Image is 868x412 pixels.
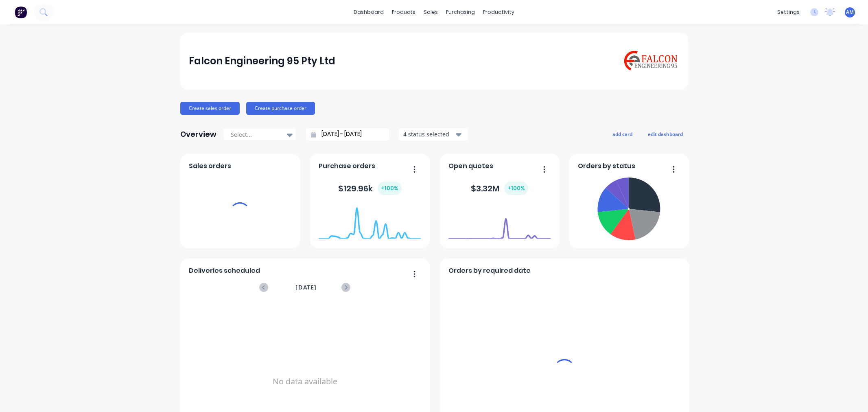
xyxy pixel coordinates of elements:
[420,6,442,18] div: sales
[607,129,638,139] button: add card
[846,9,854,16] span: AM
[403,130,455,138] div: 4 status selected
[448,161,493,171] span: Open quotes
[388,6,420,18] div: products
[180,102,240,115] button: Create sales order
[189,53,335,69] div: Falcon Engineering 95 Pty Ltd
[504,182,528,195] div: + 100 %
[643,129,688,139] button: edit dashboard
[189,266,260,276] span: Deliveries scheduled
[338,182,402,195] div: $ 129.96k
[189,161,231,171] span: Sales orders
[479,6,518,18] div: productivity
[399,128,468,140] button: 4 status selected
[578,161,635,171] span: Orders by status
[442,6,479,18] div: purchasing
[15,6,27,18] img: Factory
[622,49,679,72] img: Falcon Engineering 95 Pty Ltd
[378,182,402,195] div: + 100 %
[471,182,528,195] div: $ 3.32M
[246,102,315,115] button: Create purchase order
[180,126,216,142] div: Overview
[350,6,388,18] a: dashboard
[319,161,375,171] span: Purchase orders
[773,6,804,18] div: settings
[295,283,317,292] span: [DATE]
